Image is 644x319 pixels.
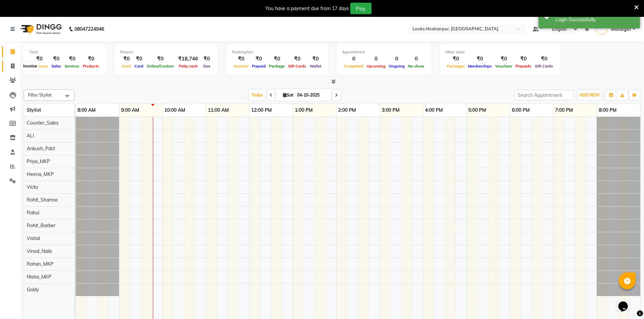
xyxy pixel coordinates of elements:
[249,90,266,100] span: Today
[232,64,250,69] span: Voucher
[175,55,201,63] div: ₹18,746
[232,55,250,63] div: ₹0
[579,92,599,98] span: ADD NEW
[342,55,365,63] div: 0
[145,55,175,63] div: ₹0
[342,64,365,69] span: Completed
[81,55,101,63] div: ₹0
[265,5,349,12] div: You have a payment due from 17 days
[281,92,295,98] span: Sat
[27,210,39,216] span: Rahul
[163,105,187,115] a: 10:00 AM
[27,107,41,113] span: Stylist
[533,64,555,69] span: Gift Cards
[27,158,50,164] span: Priya_MKP
[29,55,50,63] div: ₹0
[445,55,466,63] div: ₹0
[27,287,39,293] span: Goldy
[293,105,314,115] a: 1:00 PM
[611,26,631,33] span: Manager
[63,55,81,63] div: ₹0
[515,90,574,100] input: Search Appointment
[445,64,466,69] span: Packages
[267,55,286,63] div: ₹0
[365,55,387,63] div: 0
[308,64,323,69] span: Wallet
[616,292,637,312] iframe: chat widget
[406,55,426,63] div: 0
[76,105,97,115] a: 8:00 AM
[553,105,575,115] a: 7:00 PM
[250,64,267,69] span: Prepaid
[27,197,57,203] span: Rohit_Sharma
[120,55,133,63] div: ₹0
[50,64,63,69] span: Sales
[249,105,273,115] a: 12:00 PM
[232,49,323,55] div: Redemption
[206,105,231,115] a: 11:00 AM
[50,55,63,63] div: ₹0
[63,64,81,69] span: Services
[27,235,40,241] span: Vishal
[17,20,64,38] img: logo
[423,105,445,115] a: 4:00 PM
[29,49,101,55] div: Total
[81,64,101,69] span: Products
[494,55,514,63] div: ₹0
[120,49,213,55] div: Finance
[267,64,286,69] span: Package
[365,64,387,69] span: Upcoming
[27,248,52,254] span: Vinod_Nails
[250,55,267,63] div: ₹0
[27,120,58,126] span: Counter_Sales
[27,274,51,280] span: Nisha_MKP
[133,64,145,69] span: Card
[494,64,514,69] span: Vouchers
[120,64,133,69] span: Cash
[133,55,145,63] div: ₹0
[467,105,488,115] a: 5:00 PM
[177,64,199,69] span: Petty cash
[387,64,406,69] span: Ongoing
[342,49,426,55] div: Appointment
[28,92,52,98] span: Filter Stylist
[336,105,358,115] a: 2:00 PM
[597,105,618,115] a: 8:00 PM
[308,55,323,63] div: ₹0
[596,23,607,35] img: Manager
[27,184,38,190] span: Vicky
[466,55,494,63] div: ₹0
[387,55,406,63] div: 0
[295,90,329,100] input: 2025-10-04
[201,55,213,63] div: ₹0
[578,90,601,100] button: ADD NEW
[27,261,53,267] span: Rohan_MKP
[380,105,401,115] a: 3:00 PM
[514,55,533,63] div: ₹0
[510,105,531,115] a: 6:00 PM
[27,222,55,229] span: Rohit_Barber
[350,3,372,14] button: Pay
[27,133,34,139] span: ALI
[201,64,212,69] span: Due
[27,145,55,152] span: Ankush_Pdct
[406,64,426,69] span: No show
[466,64,494,69] span: Memberships
[21,62,39,70] div: Invoice
[27,171,54,177] span: Heena_MKP
[533,55,555,63] div: ₹0
[555,16,635,23] div: Login Successfully.
[445,49,555,55] div: Other sales
[514,64,533,69] span: Prepaids
[286,64,308,69] span: Gift Cards
[119,105,141,115] a: 9:00 AM
[286,55,308,63] div: ₹0
[145,64,175,69] span: Online/Custom
[74,20,104,38] b: 08047224946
